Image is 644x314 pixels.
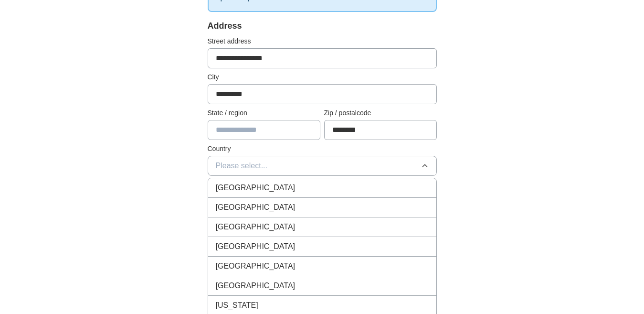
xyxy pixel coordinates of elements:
span: [US_STATE] [216,300,258,311]
label: Country [208,144,437,154]
div: Address [208,20,437,32]
button: Please select... [208,156,437,176]
span: [GEOGRAPHIC_DATA] [216,182,296,194]
span: [GEOGRAPHIC_DATA] [216,202,296,213]
label: Street address [208,36,437,46]
span: Please select... [216,160,268,172]
span: [GEOGRAPHIC_DATA] [216,280,296,292]
span: [GEOGRAPHIC_DATA] [216,221,296,233]
label: City [208,72,437,82]
label: Zip / postalcode [324,108,437,118]
label: State / region [208,108,320,118]
span: [GEOGRAPHIC_DATA] [216,260,296,272]
span: [GEOGRAPHIC_DATA] [216,241,296,252]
